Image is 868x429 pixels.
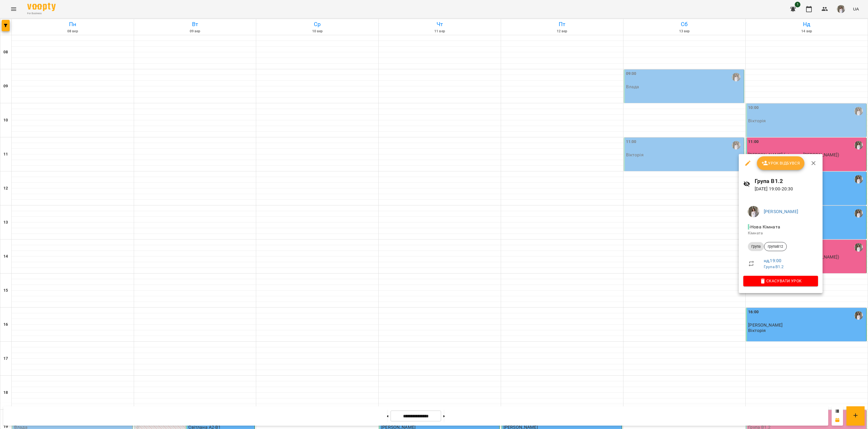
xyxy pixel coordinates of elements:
[764,244,786,249] span: групаВ12
[764,258,781,263] a: нд , 19:00
[757,156,805,170] button: Урок відбувся
[748,230,813,236] p: Кімната
[743,276,818,286] button: Скасувати Урок
[748,244,764,249] span: Група
[755,186,818,192] p: [DATE] 19:00 - 20:30
[748,206,759,217] img: 364895220a4789552a8225db6642e1db.jpeg
[764,209,798,214] a: [PERSON_NAME]
[748,224,781,230] span: - Нова Кімната
[761,160,800,167] span: Урок відбувся
[755,177,818,186] h6: Група В1.2
[748,277,813,284] span: Скасувати Урок
[764,242,787,251] div: групаВ12
[764,264,784,269] a: Група В1.2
